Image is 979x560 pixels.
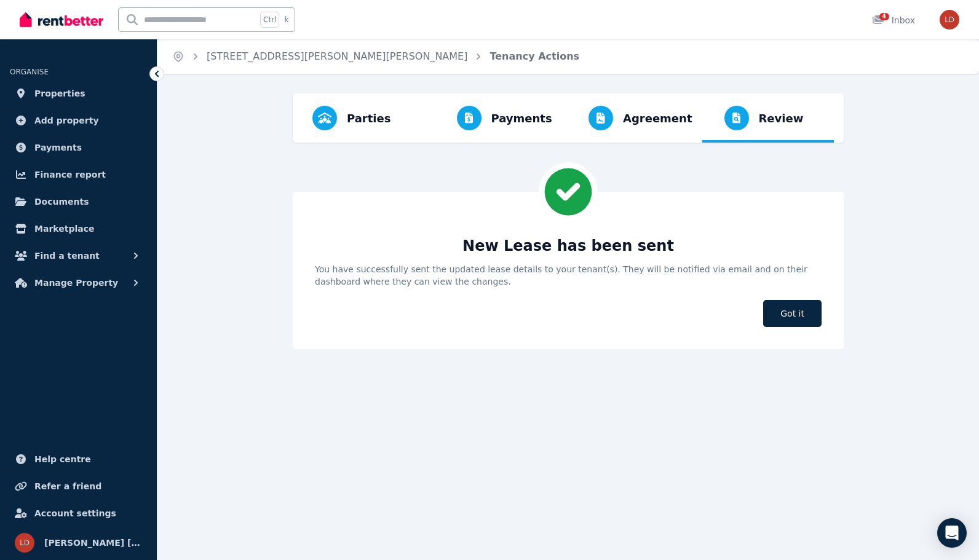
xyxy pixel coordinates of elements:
span: ORGANISE [10,68,49,76]
a: Account settings [10,501,147,526]
a: Payments [10,135,147,160]
a: Add property [10,108,147,133]
img: RentBetter [20,10,103,29]
span: Refer a friend [34,479,101,494]
span: Finance report [34,167,106,182]
span: Properties [34,86,85,101]
h3: New Lease has been sent [462,236,674,256]
a: Documents [10,189,147,214]
span: Ctrl [260,12,279,28]
span: Find a tenant [34,248,100,263]
nav: Breadcrumb [157,39,594,74]
nav: Progress [293,93,844,143]
a: Finance report [10,162,147,187]
a: Refer a friend [10,474,147,499]
span: k [284,15,288,25]
a: Help centre [10,447,147,471]
span: Documents [34,194,89,209]
button: Manage Property [10,270,147,295]
img: Laura Doherty Bryant [940,10,959,30]
div: Open Intercom Messenger [937,518,967,548]
span: Account settings [34,506,116,521]
span: Help centre [34,452,91,467]
span: 4 [879,13,889,20]
span: [PERSON_NAME] [PERSON_NAME] [44,535,142,550]
span: Manage Property [34,275,118,290]
a: [STREET_ADDRESS][PERSON_NAME][PERSON_NAME] [207,50,467,62]
button: Find a tenant [10,243,147,268]
img: Laura Doherty Bryant [15,533,34,553]
span: Got it [763,300,822,327]
a: Properties [10,81,147,106]
span: Payments [34,140,82,155]
span: Marketplace [34,221,94,236]
a: Tenancy Actions [489,50,579,62]
p: You have successfully sent the updated lease details to your tenant(s). They will be notified via... [315,263,822,288]
a: Marketplace [10,216,147,241]
div: Inbox [872,14,915,26]
span: Add property [34,113,99,128]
